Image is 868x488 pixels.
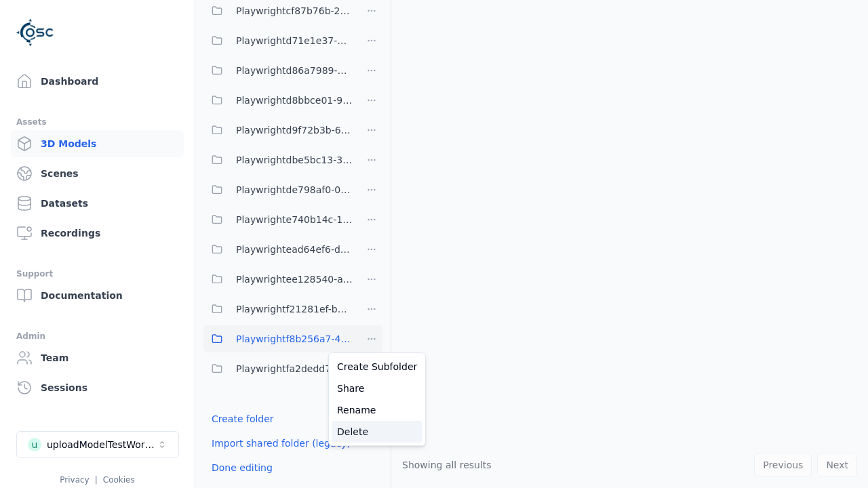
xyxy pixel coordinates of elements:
a: Create Subfolder [332,356,422,378]
a: Rename [332,399,422,421]
a: Delete [332,421,422,443]
a: Share [332,378,422,399]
